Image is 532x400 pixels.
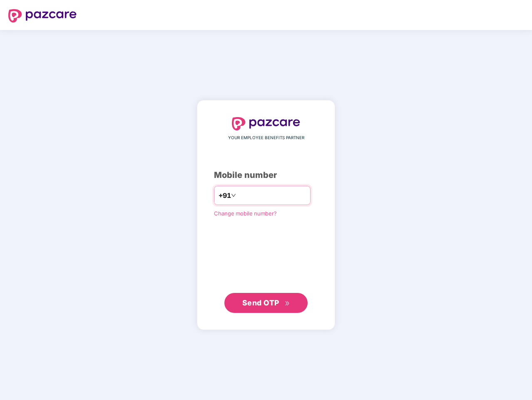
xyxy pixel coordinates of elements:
a: Change mobile number? [214,210,277,217]
span: YOUR EMPLOYEE BENEFITS PARTNER [228,135,304,141]
div: Mobile number [214,169,318,182]
span: Send OTP [242,298,279,307]
button: Send OTPdouble-right [224,293,308,313]
img: logo [232,117,300,130]
img: logo [8,9,77,22]
span: double-right [285,301,290,306]
span: down [231,193,236,198]
span: +91 [219,190,231,201]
